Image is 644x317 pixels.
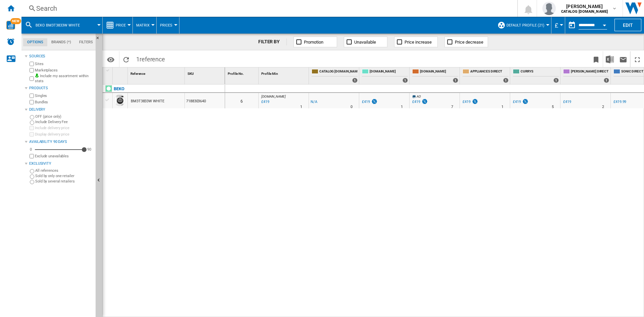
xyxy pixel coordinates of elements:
img: excel-24x24.png [606,55,614,63]
div: £419.99 [612,99,626,105]
button: BEKO BM3T3833W WHITE [36,17,87,34]
input: Sites [30,62,34,66]
div: £419 [361,99,378,105]
div: Sources [29,54,93,59]
span: [PERSON_NAME] DIRECT [571,69,609,75]
span: Prices [160,23,172,28]
label: Sold by only one retailer [35,173,93,178]
button: Reload [119,51,133,67]
label: Exclude unavailables [35,154,93,159]
button: Open calendar [598,18,610,30]
div: APPLIANCES DIRECT 1 offers sold by APPLIANCES DIRECT [461,67,510,84]
label: Sites [35,61,93,66]
div: [DOMAIN_NAME] 1 offers sold by AMAZON.CO.UK [411,67,460,84]
span: NEW [10,18,21,24]
span: BEKO BM3T3833W WHITE [36,23,80,28]
button: Download in Excel [603,51,616,67]
div: Delivery Time : 1 day [300,104,302,110]
img: profile.jpg [542,2,556,15]
button: Price decrease [444,37,488,47]
div: Products [29,86,93,91]
span: SKU [187,72,194,75]
div: Reference Sort None [129,67,184,78]
div: 1 offers sold by AMAZON.CO.UK [453,78,458,83]
button: Matrix [136,17,153,34]
span: Price increase [405,40,432,45]
input: Include delivery price [30,126,34,130]
button: Send this report by email [616,51,630,67]
button: Price [116,17,129,34]
label: Include my assortment within stats [35,73,93,84]
input: Sold by several retailers [30,180,34,184]
md-slider: Availability [35,146,84,153]
div: Exclusivity [29,161,93,166]
div: £419 [562,99,571,105]
div: Profile No. Sort None [226,67,258,78]
input: Display delivery price [30,132,34,137]
button: Prices [160,17,176,34]
span: AO [417,95,421,98]
div: Sort None [129,67,184,78]
md-menu: Currency [551,17,565,34]
div: BM3T3833W WHITE [131,94,164,109]
span: [DOMAIN_NAME] [261,95,286,98]
div: 1 offers sold by CATALOG BEKO.UK [352,78,358,83]
button: md-calendar [565,18,579,32]
div: 90 [86,147,93,152]
span: CATALOG [DOMAIN_NAME] [319,69,358,75]
input: Sold by only one retailer [30,174,34,179]
div: Default profile (21) [497,17,548,34]
div: Delivery Time : 1 day [501,104,503,110]
div: Sort None [114,67,127,78]
div: Sort None [186,67,225,78]
img: promotionV3.png [371,99,378,104]
div: £419 [362,100,370,104]
div: 1 offers sold by HUGHES DIRECT [604,78,609,83]
label: Include delivery price [35,125,93,130]
input: All references [30,169,34,173]
div: £419 [463,100,471,104]
input: Singles [30,94,34,98]
button: Price increase [394,37,438,47]
button: £ [555,17,561,34]
span: APPLIANCES DIRECT [470,69,508,75]
div: Sort None [226,67,258,78]
span: [DOMAIN_NAME] [370,69,408,75]
md-tab-item: Options [23,38,47,46]
div: BEKO BM3T3833W WHITE [25,17,99,34]
div: £419 [412,100,420,104]
span: reference [140,56,165,63]
md-tab-item: Brands (*) [47,38,75,46]
div: 6 [225,93,258,108]
div: N/A [311,99,317,105]
input: Include my assortment within stats [30,74,34,83]
div: Search [36,4,500,13]
input: Include Delivery Fee [30,120,34,125]
span: Profile Min [261,72,278,75]
div: 1 offers sold by APPLIANCES DIRECT [503,78,508,83]
button: Default profile (21) [506,17,548,34]
img: promotionV3.png [421,99,428,104]
input: Display delivery price [30,154,34,158]
div: [DOMAIN_NAME] 1 offers sold by AO.COM [361,67,409,84]
label: Display delivery price [35,132,93,137]
img: alerts-logo.svg [7,38,15,46]
button: Maximize [631,51,644,67]
span: Profile No. [228,72,244,75]
div: 1 offers sold by AO.COM [402,78,408,83]
img: promotionV3.png [522,99,529,104]
span: Price [116,23,126,28]
div: Delivery Time : 2 days [602,104,604,110]
div: £419 [462,99,478,105]
div: CATALOG [DOMAIN_NAME] 1 offers sold by CATALOG BEKO.UK [310,67,359,84]
span: Reference [130,72,145,75]
span: [DOMAIN_NAME] [420,69,458,75]
div: Price [106,17,129,34]
span: Default profile (21) [506,23,544,28]
span: CURRYS [521,69,559,75]
div: Delivery Time : 5 days [552,104,554,110]
div: £419 [513,100,521,104]
img: wise-card.svg [6,21,15,30]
